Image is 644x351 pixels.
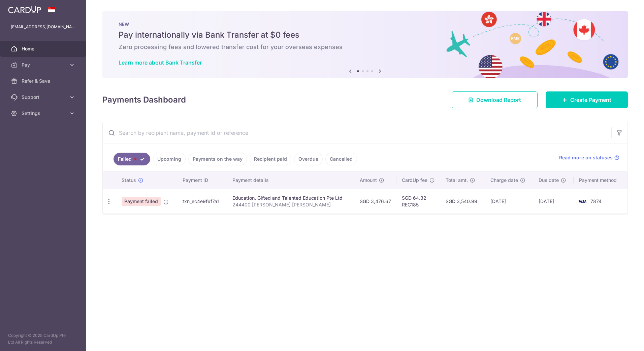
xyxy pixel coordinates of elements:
[122,177,136,184] span: Status
[119,43,612,51] h6: Zero processing fees and lowered transfer cost for your overseas expenses
[102,94,186,106] h4: Payments Dashboard
[114,153,150,165] a: Failed
[440,189,485,213] td: SGD 3,540.99
[559,154,613,161] span: Read more on statuses
[325,153,357,165] a: Cancelled
[360,177,377,184] span: Amount
[354,189,396,213] td: SGD 3,476.67
[232,201,349,208] p: 244400 [PERSON_NAME] [PERSON_NAME]
[22,94,66,101] span: Support
[22,62,66,68] span: Pay
[570,96,611,104] span: Create Payment
[402,177,427,184] span: CardUp fee
[490,177,518,184] span: Charge date
[119,59,202,66] a: Learn more about Bank Transfer
[177,171,227,189] th: Payment ID
[590,198,602,204] span: 7874
[22,110,66,117] span: Settings
[396,189,440,213] td: SGD 64.32 REC185
[22,78,66,84] span: Refer & Save
[119,30,612,40] h5: Pay internationally via Bank Transfer at $0 fees
[576,197,589,205] img: Bank Card
[446,177,468,184] span: Total amt.
[574,171,627,189] th: Payment method
[546,91,628,108] a: Create Payment
[177,189,227,213] td: txn_ec4e9f6f7a1
[122,197,161,206] span: Payment failed
[250,153,291,165] a: Recipient paid
[227,171,354,189] th: Payment details
[294,153,323,165] a: Overdue
[539,177,559,184] span: Due date
[533,189,574,213] td: [DATE]
[153,153,186,165] a: Upcoming
[476,96,521,104] span: Download Report
[22,45,66,52] span: Home
[103,122,611,144] input: Search by recipient name, payment id or reference
[102,11,628,78] img: Bank transfer banner
[485,189,533,213] td: [DATE]
[8,5,41,13] img: CardUp
[452,91,538,108] a: Download Report
[188,153,247,165] a: Payments on the way
[11,24,75,30] p: [EMAIL_ADDRESS][DOMAIN_NAME]
[119,22,612,27] p: NEW
[232,195,349,201] div: Education. Gifted and Talented Education Pte Ltd
[559,154,619,161] a: Read more on statuses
